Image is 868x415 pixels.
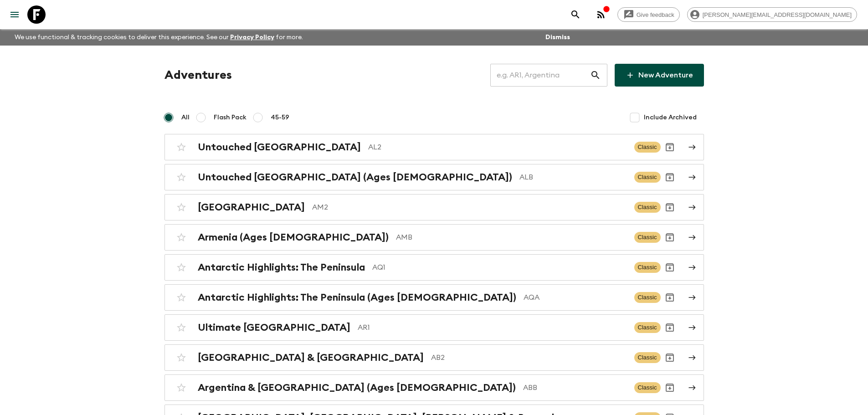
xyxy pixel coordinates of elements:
[198,322,350,333] h2: Ultimate [GEOGRAPHIC_DATA]
[632,11,679,18] span: Give feedback
[214,113,247,122] span: Flash Pack
[164,344,704,371] a: [GEOGRAPHIC_DATA] & [GEOGRAPHIC_DATA]AB2ClassicArchive
[661,258,679,277] button: Archive
[661,318,679,337] button: Archive
[698,11,857,18] span: [PERSON_NAME][EMAIL_ADDRESS][DOMAIN_NAME]
[164,164,704,190] a: Untouched [GEOGRAPHIC_DATA] (Ages [DEMOGRAPHIC_DATA])ALBClassicArchive
[615,64,704,87] a: New Adventure
[661,168,679,186] button: Archive
[164,66,232,84] h1: Adventures
[687,7,857,22] div: [PERSON_NAME][EMAIL_ADDRESS][DOMAIN_NAME]
[396,232,627,243] p: AMB
[661,228,679,246] button: Archive
[490,62,590,88] input: e.g. AR1, Argentina
[5,5,24,24] button: menu
[566,5,585,24] button: search adventures
[634,352,661,363] span: Classic
[368,142,627,153] p: AL2
[661,138,679,156] button: Archive
[164,284,704,311] a: Antarctic Highlights: The Peninsula (Ages [DEMOGRAPHIC_DATA])AQAClassicArchive
[181,113,190,122] span: All
[661,379,679,397] button: Archive
[271,113,289,122] span: 45-59
[198,171,512,183] h2: Untouched [GEOGRAPHIC_DATA] (Ages [DEMOGRAPHIC_DATA])
[230,34,274,41] a: Privacy Policy
[164,314,704,341] a: Ultimate [GEOGRAPHIC_DATA]AR1ClassicArchive
[661,348,679,367] button: Archive
[198,141,361,153] h2: Untouched [GEOGRAPHIC_DATA]
[524,292,627,303] p: AQA
[198,382,516,394] h2: Argentina & [GEOGRAPHIC_DATA] (Ages [DEMOGRAPHIC_DATA])
[634,292,661,303] span: Classic
[523,382,627,393] p: ABB
[543,31,572,44] button: Dismiss
[519,172,627,183] p: ALB
[312,202,627,213] p: AM2
[634,202,661,213] span: Classic
[634,382,661,393] span: Classic
[164,224,704,251] a: Armenia (Ages [DEMOGRAPHIC_DATA])AMBClassicArchive
[372,262,627,273] p: AQ1
[634,172,661,183] span: Classic
[11,29,307,46] p: We use functional & tracking cookies to deliver this experience. See our for more.
[431,352,627,363] p: AB2
[634,142,661,153] span: Classic
[164,254,704,281] a: Antarctic Highlights: The PeninsulaAQ1ClassicArchive
[644,113,697,122] span: Include Archived
[358,322,627,333] p: AR1
[164,194,704,220] a: [GEOGRAPHIC_DATA]AM2ClassicArchive
[164,134,704,160] a: Untouched [GEOGRAPHIC_DATA]AL2ClassicArchive
[164,374,704,401] a: Argentina & [GEOGRAPHIC_DATA] (Ages [DEMOGRAPHIC_DATA])ABBClassicArchive
[634,322,661,333] span: Classic
[661,198,679,216] button: Archive
[198,231,389,243] h2: Armenia (Ages [DEMOGRAPHIC_DATA])
[634,232,661,243] span: Classic
[198,352,424,364] h2: [GEOGRAPHIC_DATA] & [GEOGRAPHIC_DATA]
[634,262,661,273] span: Classic
[198,261,365,273] h2: Antarctic Highlights: The Peninsula
[198,292,516,303] h2: Antarctic Highlights: The Peninsula (Ages [DEMOGRAPHIC_DATA])
[617,7,680,22] a: Give feedback
[198,201,305,213] h2: [GEOGRAPHIC_DATA]
[661,288,679,307] button: Archive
